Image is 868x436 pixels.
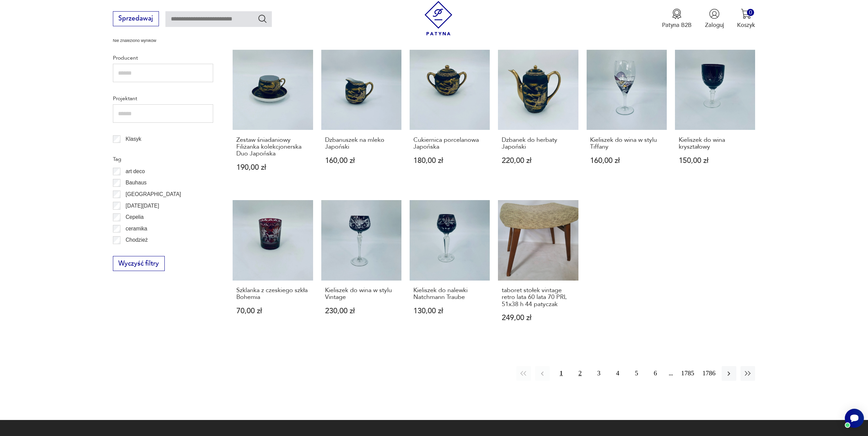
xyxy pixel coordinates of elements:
[126,224,147,233] p: ceramika
[502,287,575,308] h3: taboret stołek vintage retro lata 60 lata 70 PRL 51x38 h 44 patyczak
[325,287,398,301] h3: Kieliszek do wina w stylu Vintage
[845,409,864,428] iframe: Smartsupp widget button
[321,200,401,337] a: Kieliszek do wina w stylu VintageKieliszek do wina w stylu Vintage230,00 zł
[325,157,398,164] p: 160,00 zł
[113,94,213,103] p: Projektant
[258,14,267,24] button: Szukaj
[126,201,159,210] p: [DATE][DATE]
[126,247,146,256] p: Ćmielów
[590,157,663,164] p: 160,00 zł
[410,200,490,337] a: Kieliszek do nalewki Natchmann TraubeKieliszek do nalewki Natchmann Traube130,00 zł
[236,164,309,171] p: 190,00 zł
[705,21,724,29] p: Zaloguj
[325,307,398,315] p: 230,00 zł
[233,200,313,337] a: Szklanka z czeskiego szkła BohemiaSzklanka z czeskiego szkła Bohemia70,00 zł
[321,50,401,187] a: Dzbanuszek na mleko JapońskiDzbanuszek na mleko Japoński160,00 zł
[590,137,663,151] h3: Kieliszek do wina w stylu Tiffany
[502,157,575,164] p: 220,00 zł
[629,366,644,381] button: 5
[421,1,456,35] img: Patyna - sklep z meblami i dekoracjami vintage
[741,9,751,19] img: Ikona koszyka
[413,287,486,301] h3: Kieliszek do nalewki Natchmann Traube
[554,366,569,381] button: 1
[679,137,752,151] h3: Kieliszek do wina kryształowy
[679,366,696,381] button: 1785
[672,9,682,19] img: Ikona medalu
[648,366,663,381] button: 6
[498,200,578,337] a: taboret stołek vintage retro lata 60 lata 70 PRL 51x38 h 44 patyczaktaboret stołek vintage retro ...
[410,50,490,187] a: Cukiernica porcelanowa JapońskaCukiernica porcelanowa Japońska180,00 zł
[413,157,486,164] p: 180,00 zł
[709,9,720,19] img: Ikonka użytkownika
[236,137,309,157] h3: Zestaw śniadaniowy Filiżanka kolekcjonerska Duo Japońska
[502,314,575,321] p: 249,00 zł
[126,178,147,187] p: Bauhaus
[591,366,606,381] button: 3
[662,9,692,29] button: Patyna B2B
[675,50,755,187] a: Kieliszek do wina kryształowyKieliszek do wina kryształowy150,00 zł
[587,50,667,187] a: Kieliszek do wina w stylu TiffanyKieliszek do wina w stylu Tiffany160,00 zł
[737,21,755,29] p: Koszyk
[747,9,754,16] div: 0
[113,11,159,26] button: Sprzedawaj
[113,256,165,271] button: Wyczyść filtry
[113,155,213,164] p: Tag
[700,366,717,381] button: 1786
[413,137,486,151] h3: Cukiernica porcelanowa Japońska
[236,287,309,301] h3: Szklanka z czeskiego szkła Bohemia
[126,167,145,176] p: art deco
[737,9,755,29] button: 0Koszyk
[113,54,213,62] p: Producent
[662,9,692,29] a: Ikona medaluPatyna B2B
[662,21,692,29] p: Patyna B2B
[502,137,575,151] h3: Dzbanek do herbaty Japoński
[233,50,313,187] a: Zestaw śniadaniowy Filiżanka kolekcjonerska Duo JapońskaZestaw śniadaniowy Filiżanka kolekcjoners...
[498,50,578,187] a: Dzbanek do herbaty JapońskiDzbanek do herbaty Japoński220,00 zł
[126,190,181,199] p: [GEOGRAPHIC_DATA]
[113,37,213,44] p: Nie znaleziono wyników
[679,157,752,164] p: 150,00 zł
[705,9,724,29] button: Zaloguj
[113,16,159,22] a: Sprzedawaj
[325,137,398,151] h3: Dzbanuszek na mleko Japoński
[126,236,148,244] p: Chodzież
[236,307,309,315] p: 70,00 zł
[610,366,625,381] button: 4
[126,213,144,222] p: Cepelia
[413,307,486,315] p: 130,00 zł
[573,366,587,381] button: 2
[126,135,141,144] p: Klasyk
